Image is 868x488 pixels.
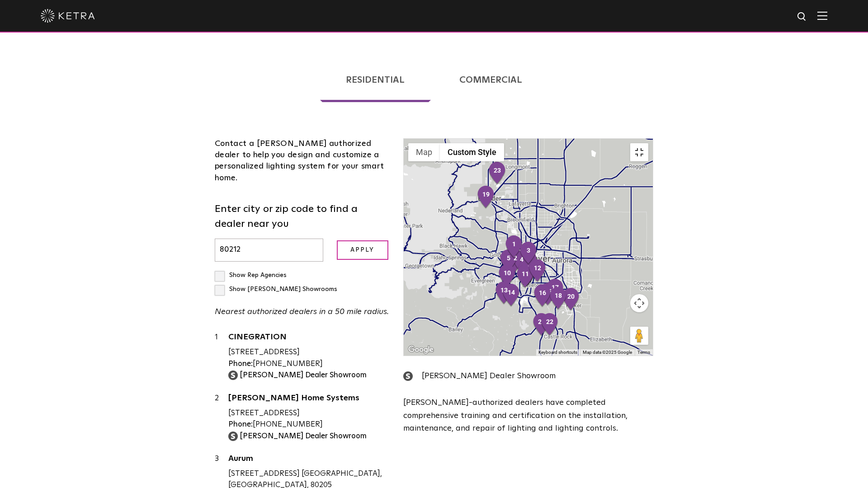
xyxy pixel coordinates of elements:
[403,371,413,381] img: showroom_icon.png
[215,239,323,262] input: Enter city or zip code
[228,371,238,380] img: showroom_icon.png
[533,284,552,308] div: 16
[215,393,228,442] div: 2
[476,185,495,210] div: 19
[433,58,548,102] a: Commercial
[228,333,390,344] a: CINEGRATION
[505,235,524,259] div: 1
[440,143,504,161] button: Custom Style
[583,350,632,355] span: Map data ©2025 Google
[406,344,436,356] img: Google
[406,344,436,356] a: Open this area in Google Maps (opens a new window)
[215,272,287,278] label: Show Rep Agencies
[549,286,568,311] div: 18
[403,370,653,383] div: [PERSON_NAME] Dealer Showroom
[228,432,238,441] img: showroom_icon.png
[215,305,390,319] p: Nearest authorized dealers in a 50 mile radius.
[516,265,535,289] div: 11
[403,396,653,435] p: [PERSON_NAME]-authorized dealers have completed comprehensive training and certification on the i...
[502,283,521,308] div: 14
[240,371,367,379] strong: [PERSON_NAME] Dealer Showroom
[817,11,827,20] img: Hamburger%20Nav.svg
[546,278,565,303] div: 17
[228,358,390,370] div: [PHONE_NUMBER]
[630,143,648,161] button: Toggle fullscreen view
[630,294,648,312] button: Map camera controls
[630,327,648,345] button: Drag Pegman onto the map to open Street View
[215,286,337,292] label: Show [PERSON_NAME] Showrooms
[538,349,577,356] button: Keyboard shortcuts
[797,11,808,23] img: search icon
[215,138,390,184] div: Contact a [PERSON_NAME] authorized dealer to help you design and customize a personalized lightin...
[408,143,440,161] button: Show street map
[228,408,390,419] div: [STREET_ADDRESS]
[228,419,390,431] div: [PHONE_NUMBER]
[228,394,390,405] a: [PERSON_NAME] Home Systems
[561,287,580,312] div: 20
[488,161,507,186] div: 23
[499,249,518,273] div: 5
[498,264,517,288] div: 10
[228,421,253,428] strong: Phone:
[528,259,547,283] div: 12
[337,240,388,260] input: Apply
[532,313,551,337] div: 21
[540,313,559,337] div: 22
[518,263,537,287] div: 9
[215,202,390,232] label: Enter city or zip code to find a dealer near you
[228,347,390,358] div: [STREET_ADDRESS]
[320,58,431,102] a: Residential
[240,432,367,440] strong: [PERSON_NAME] Dealer Showroom
[637,350,650,355] a: Terms (opens in new tab)
[495,281,514,305] div: 13
[228,455,390,466] a: Aurum
[41,9,95,23] img: ketra-logo-2019-white
[215,332,228,381] div: 1
[228,360,253,368] strong: Phone:
[519,241,538,266] div: 3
